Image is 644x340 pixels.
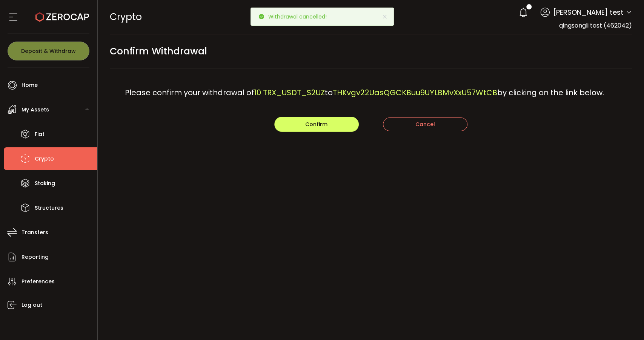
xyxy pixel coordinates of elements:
span: My Assets [22,104,49,115]
span: Crypto [35,153,54,164]
p: Withdrawal cancelled! [268,14,333,19]
span: Transfers [22,227,48,238]
span: Cancel [415,121,435,128]
span: Confirm [305,121,327,128]
span: [PERSON_NAME] test [553,7,624,17]
span: Fiat [35,129,45,140]
iframe: Chat Widget [606,304,644,340]
span: 10 TRX_USDT_S2UZ [254,87,325,98]
button: Cancel [383,117,467,131]
span: 1 [528,4,529,9]
span: Home [22,80,38,91]
span: to [325,87,333,98]
span: Reporting [22,252,49,263]
button: Confirm [274,117,359,132]
button: Deposit & Withdraw [8,42,89,60]
span: THKvgv22UasQGCKBuu9UYLBMvXxU57WtCB [333,87,497,98]
span: Crypto [110,10,142,23]
span: Log out [22,300,42,311]
span: Confirm Withdrawal [110,43,207,60]
span: Structures [35,202,63,213]
span: Please confirm your withdrawal of [125,87,254,98]
span: Staking [35,178,55,189]
span: Preferences [22,276,55,287]
span: qingsongli test (462042) [559,21,632,30]
span: Deposit & Withdraw [21,48,76,54]
span: by clicking on the link below. [497,87,604,98]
